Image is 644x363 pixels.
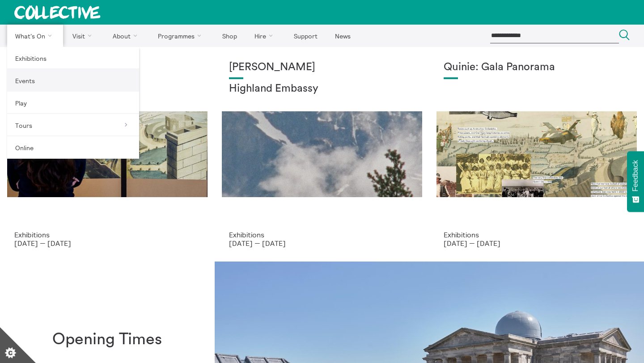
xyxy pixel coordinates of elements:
a: Events [7,69,139,92]
h1: Opening Times [52,330,162,349]
p: Exhibitions [14,231,200,239]
span: Feedback [631,160,640,191]
a: Programmes [150,25,213,47]
a: Tours [7,114,139,136]
a: News [327,25,358,47]
a: Exhibitions [7,47,139,69]
h1: [PERSON_NAME] [229,61,415,74]
a: What's On [7,25,63,47]
h2: Highland Embassy [229,83,415,95]
p: [DATE] — [DATE] [229,239,415,247]
a: Support [286,25,325,47]
button: Feedback - Show survey [627,151,644,212]
a: Shop [214,25,245,47]
h1: Quinie: Gala Panorama [444,61,630,74]
a: Hire [247,25,284,47]
a: Play [7,92,139,114]
p: Exhibitions [229,231,415,239]
a: Solar wheels 17 [PERSON_NAME] Highland Embassy Exhibitions [DATE] — [DATE] [215,47,429,262]
p: Exhibitions [444,231,630,239]
p: [DATE] — [DATE] [444,239,630,247]
a: About [105,25,148,47]
a: Josie Vallely Quinie: Gala Panorama Exhibitions [DATE] — [DATE] [429,47,644,262]
p: [DATE] — [DATE] [14,239,200,247]
a: Visit [65,25,103,47]
a: Online [7,136,139,159]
